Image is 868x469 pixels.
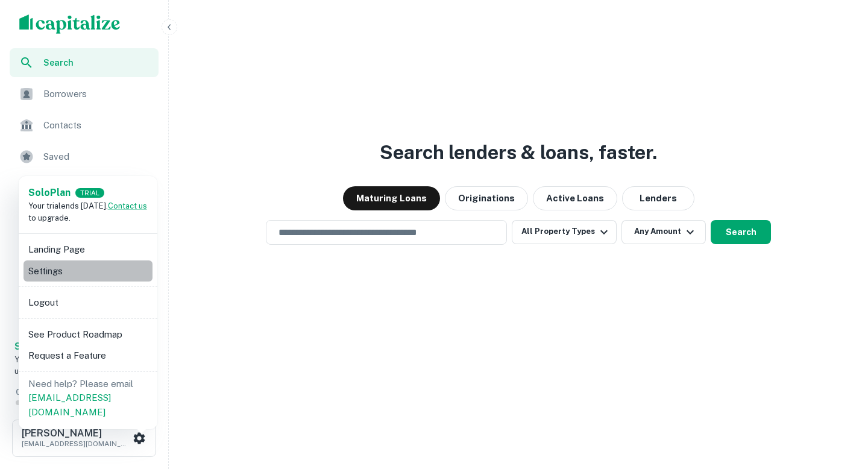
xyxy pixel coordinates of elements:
a: Contact us [108,201,147,210]
iframe: Chat Widget [808,373,868,430]
p: Need help? Please email [28,377,148,420]
li: Logout [24,292,153,313]
div: TRIAL [75,188,104,198]
a: [EMAIL_ADDRESS][DOMAIN_NAME] [28,392,111,417]
strong: Solo Plan [28,187,71,198]
li: Landing Page [24,239,153,260]
a: SoloPlan [28,186,71,200]
li: Settings [24,260,153,282]
li: See Product Roadmap [24,324,153,345]
span: Your trial ends [DATE]. to upgrade. [28,201,147,222]
li: Request a Feature [24,345,153,367]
